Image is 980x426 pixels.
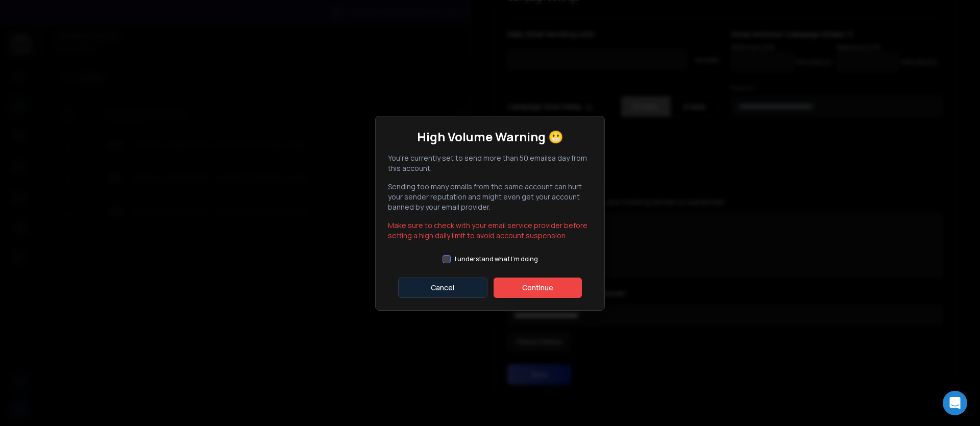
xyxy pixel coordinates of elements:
[417,129,563,145] h1: High Volume Warning 😬
[455,255,538,263] label: I understand what I'm doing
[943,391,967,415] div: Open Intercom Messenger
[520,153,552,163] span: 50 emails
[388,153,592,173] p: You're currently set to send more than a day from this account.
[398,278,487,298] button: Cancel
[388,220,592,241] p: Make sure to check with your email service provider before setting a high daily limit to avoid ac...
[388,182,592,212] p: Sending too many emails from the same account can hurt your sender reputation and might even get ...
[494,278,582,298] button: Continue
